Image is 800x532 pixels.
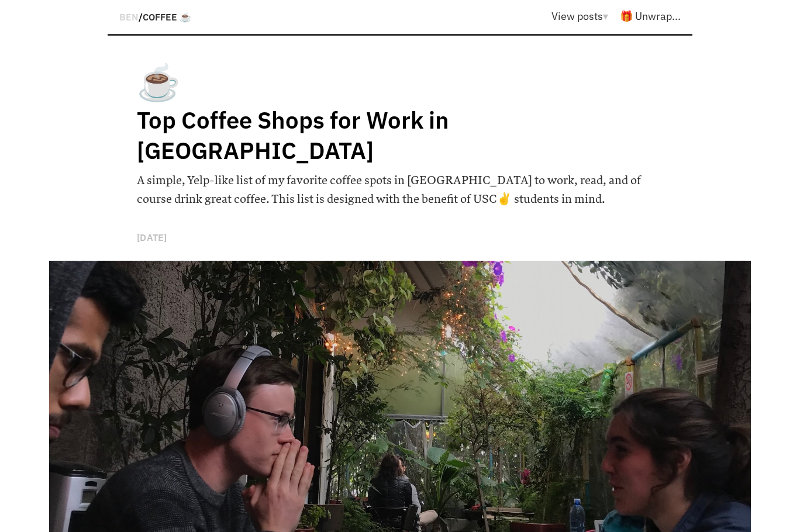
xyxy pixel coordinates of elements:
[119,11,139,23] a: BEN
[119,6,191,27] div: /
[137,171,663,209] h6: A simple, Yelp-like list of my favorite coffee spots in [GEOGRAPHIC_DATA] to work, read, and of c...
[137,226,663,248] p: [DATE]
[143,11,191,23] a: Coffee ☕️
[603,9,608,23] span: ▾
[620,9,681,23] a: 🎁 Unwrap...
[137,105,575,165] h1: Top Coffee Shops for Work in [GEOGRAPHIC_DATA]
[551,9,620,23] a: View posts
[137,58,663,105] h1: ☕️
